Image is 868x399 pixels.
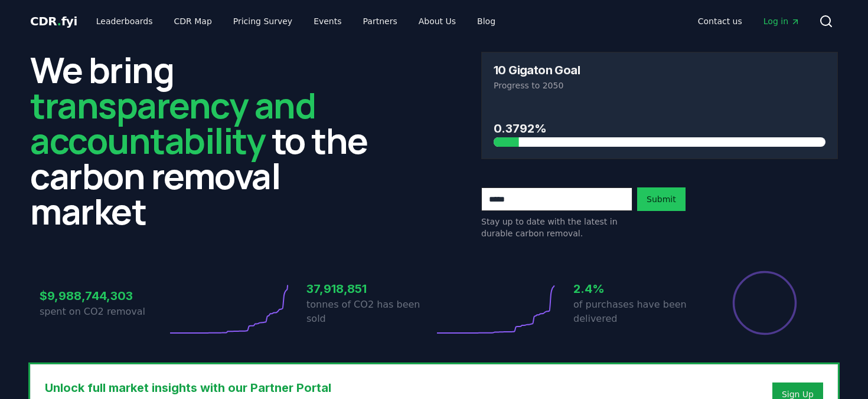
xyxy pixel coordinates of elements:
span: CDR fyi [30,14,77,28]
h3: 37,918,851 [306,280,434,298]
span: Log in [763,15,800,27]
p: of purchases have been delivered [573,298,701,326]
span: transparency and accountability [30,81,315,164]
a: Leaderboards [87,11,162,32]
a: Contact us [688,11,752,32]
nav: Main [688,11,810,32]
h3: 10 Gigaton Goal [494,64,580,76]
a: Blog [468,11,505,32]
a: Events [304,11,351,32]
h3: $9,988,744,303 [40,287,167,305]
button: Submit [637,187,686,211]
nav: Main [87,11,505,32]
p: tonnes of CO2 has been sold [306,298,434,326]
a: Log in [754,11,810,32]
a: Partners [354,11,407,32]
h3: 0.3792% [494,120,825,137]
h2: We bring to the carbon removal market [30,52,387,229]
p: Stay up to date with the latest in durable carbon removal. [481,216,632,239]
a: About Us [409,11,465,32]
div: Percentage of sales delivered [732,270,798,336]
p: spent on CO2 removal [40,305,167,319]
p: Progress to 2050 [494,80,825,91]
a: Pricing Survey [224,11,302,32]
h3: 2.4% [573,280,701,298]
h3: Unlock full market insights with our Partner Portal [45,379,559,397]
span: . [57,14,61,28]
a: CDR Map [165,11,221,32]
a: CDR.fyi [30,13,77,29]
